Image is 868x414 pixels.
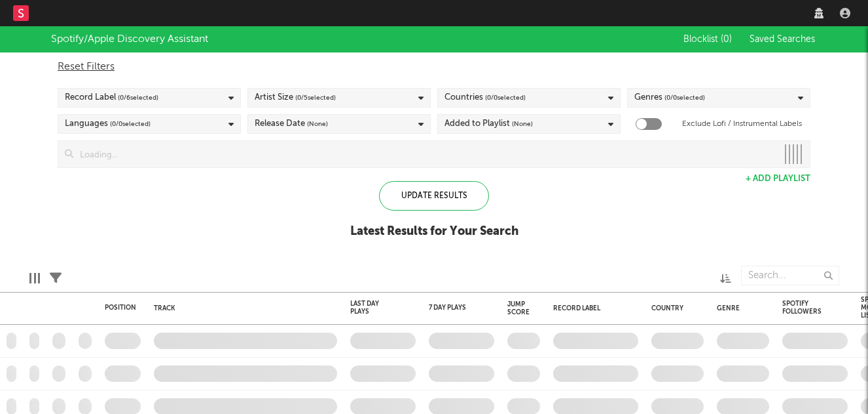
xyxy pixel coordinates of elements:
[73,141,777,167] input: Loading...
[118,90,158,106] span: ( 0 / 6 selected)
[651,304,697,312] div: Country
[58,59,810,75] div: Reset Filters
[507,300,530,316] div: Jump Score
[350,300,396,316] div: Last Day Plays
[65,90,158,106] div: Record Label
[634,90,705,106] div: Genres
[105,304,136,312] div: Position
[721,35,732,44] span: ( 0 )
[664,90,705,106] span: ( 0 / 0 selected)
[782,300,828,316] div: Spotify Followers
[255,90,336,106] div: Artist Size
[29,259,40,297] div: Edit Columns
[746,34,818,45] button: Saved Searches
[750,35,818,44] span: Saved Searches
[683,35,732,44] span: Blocklist
[444,116,533,132] div: Added to Playlist
[65,116,151,132] div: Languages
[553,304,632,312] div: Record Label
[51,31,208,47] div: Spotify/Apple Discovery Assistant
[512,116,533,132] span: (None)
[255,116,328,132] div: Release Date
[307,116,328,132] span: (None)
[485,90,526,106] span: ( 0 / 0 selected)
[717,304,763,312] div: Genre
[350,224,518,239] div: Latest Results for Your Search
[110,116,151,132] span: ( 0 / 0 selected)
[379,181,489,211] div: Update Results
[746,175,810,183] button: + Add Playlist
[741,266,839,285] input: Search...
[444,90,526,106] div: Countries
[154,304,331,312] div: Track
[295,90,336,106] span: ( 0 / 5 selected)
[682,116,802,132] label: Exclude Lofi / Instrumental Labels
[429,304,475,312] div: 7 Day Plays
[50,259,62,297] div: Filters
